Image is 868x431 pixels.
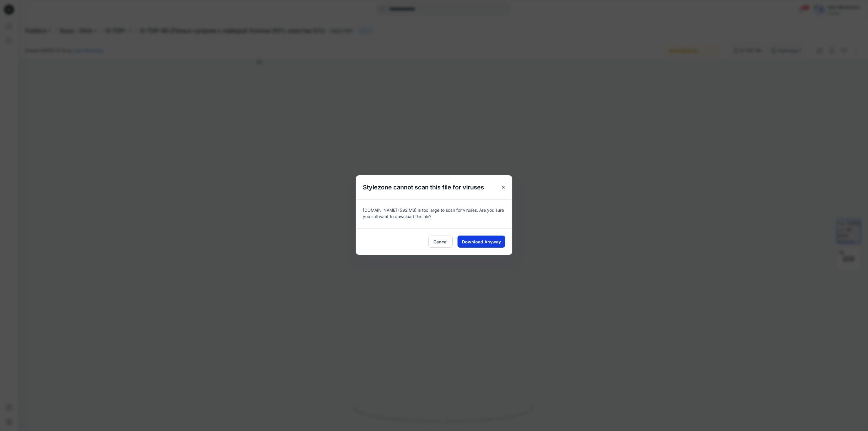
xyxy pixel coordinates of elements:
div: [DOMAIN_NAME] (592 MB) is too large to scan for viruses. Are you sure you still want to download ... [356,199,512,228]
button: Close [498,182,509,193]
span: Cancel [433,239,448,245]
span: Download Anyway [462,239,501,245]
button: Cancel [428,236,453,248]
h5: Stylezone cannot scan this file for viruses [356,175,491,199]
button: Download Anyway [458,236,505,248]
